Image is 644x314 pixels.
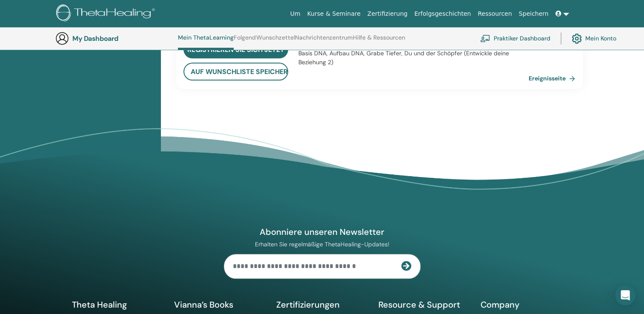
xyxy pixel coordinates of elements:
p: Basis DNA, Aufbau DNA, Grabe Tiefer, Du und der Schöpfer (Entwickle deine Beziehung 2) [298,49,529,67]
a: Praktiker Dashboard [480,29,550,48]
h5: Company [481,299,572,310]
a: Nachrichtenzentrum [295,34,353,48]
img: logo.png [56,4,158,23]
a: Folgend [234,34,256,48]
span: Registrieren Sie sich jetzt [187,45,284,54]
h4: Abonniere unseren Newsletter [224,226,421,237]
div: Open Intercom Messenger [615,285,635,305]
img: cog.svg [572,31,582,46]
a: Ereignisseite [529,72,578,85]
a: Wunschzettel [256,34,295,48]
a: Zertifizierung [364,6,411,22]
h5: Zertifizierungen [276,299,368,310]
a: Speichern [515,6,552,22]
a: Mein ThetaLearning [178,34,234,50]
a: Kurse & Seminare [304,6,364,22]
h5: Vianna’s Books [174,299,266,310]
h5: Resource & Support [378,299,470,310]
button: auf Wunschliste speichern [183,63,288,80]
img: generic-user-icon.jpg [55,31,69,45]
a: Ressourcen [474,6,515,22]
img: chalkboard-teacher.svg [480,34,490,42]
p: Erhalten Sie regelmäßige ThetaHealing-Updates! [224,240,421,248]
a: Erfolgsgeschichten [411,6,474,22]
h3: My Dashboard [72,34,157,43]
a: Um [287,6,304,22]
a: Hilfe & Ressourcen [353,34,405,48]
a: Mein Konto [572,29,616,48]
h5: Theta Healing [72,299,164,310]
